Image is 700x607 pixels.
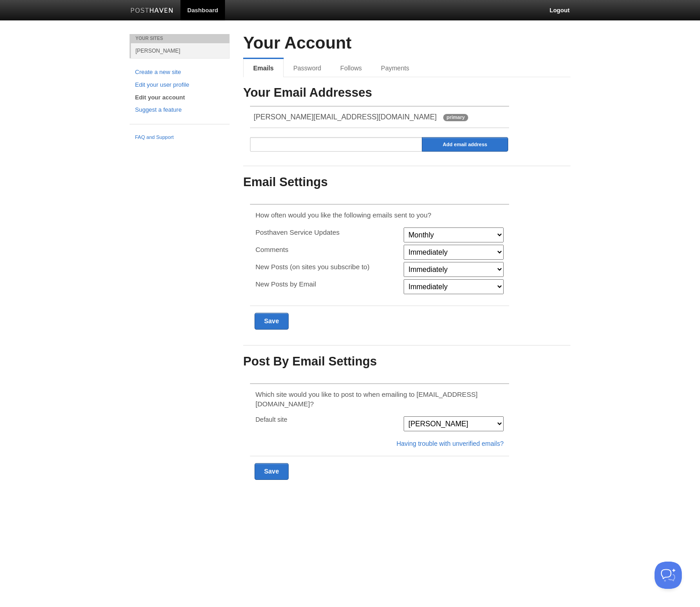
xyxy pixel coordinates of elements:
[422,137,508,152] input: Add email address
[243,355,570,369] h3: Post By Email Settings
[255,245,398,254] p: Comments
[331,59,371,77] a: Follows
[243,86,570,100] h3: Your Email Addresses
[135,68,224,77] a: Create a new site
[130,34,230,43] li: Your Sites
[371,59,419,77] a: Payments
[655,562,682,589] iframe: Help Scout Beacon - Open
[255,390,504,409] p: Which site would you like to post to when emailing to [EMAIL_ADDRESS][DOMAIN_NAME]?
[255,210,504,220] p: How often would you like the following emails sent to you?
[443,114,468,121] span: primary
[255,463,289,480] input: Save
[135,133,224,142] a: FAQ and Support
[284,59,330,77] a: Password
[253,416,400,423] div: Default site
[135,93,224,103] a: Edit your account
[243,59,284,77] a: Emails
[396,440,504,447] a: Having trouble with unverified emails?
[131,43,230,58] a: [PERSON_NAME]
[255,262,398,271] p: New Posts (on sites you subscribe to)
[254,113,437,121] span: [PERSON_NAME][EMAIL_ADDRESS][DOMAIN_NAME]
[255,227,398,237] p: Posthaven Service Updates
[135,80,224,90] a: Edit your user profile
[243,176,570,189] h3: Email Settings
[255,279,398,289] p: New Posts by Email
[130,8,174,15] img: Posthaven-bar
[255,313,289,330] input: Save
[135,105,224,115] a: Suggest a feature
[243,34,570,53] h2: Your Account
